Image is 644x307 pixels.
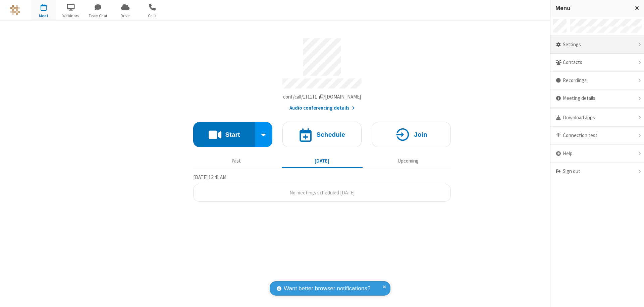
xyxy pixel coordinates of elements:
[193,122,255,147] button: Start
[58,13,84,19] span: Webinars
[284,284,370,293] span: Want better browser notifications?
[31,13,56,19] span: Meet
[193,173,451,202] section: Today's Meetings
[283,94,361,100] span: Copy my meeting room link
[414,131,427,138] h4: Join
[113,13,138,19] span: Drive
[372,122,451,147] button: Join
[140,13,165,19] span: Calls
[368,155,448,167] button: Upcoming
[550,36,644,54] div: Settings
[283,93,361,101] button: Copy my meeting room linkCopy my meeting room link
[316,131,345,138] h4: Schedule
[255,122,273,147] div: Start conference options
[550,54,644,72] div: Contacts
[550,163,644,180] div: Sign out
[550,89,644,108] div: Meeting details
[86,13,111,19] span: Team Chat
[555,5,629,11] h3: Menu
[289,104,355,112] button: Audio conferencing details
[196,155,277,167] button: Past
[10,5,20,15] img: QA Selenium DO NOT DELETE OR CHANGE
[550,72,644,90] div: Recordings
[289,189,355,196] span: No meetings scheduled [DATE]
[193,33,451,112] section: Account details
[282,155,363,167] button: [DATE]
[193,174,226,180] span: [DATE] 12:41 AM
[550,127,644,145] div: Connection test
[225,131,240,138] h4: Start
[282,122,362,147] button: Schedule
[550,109,644,127] div: Download apps
[550,145,644,163] div: Help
